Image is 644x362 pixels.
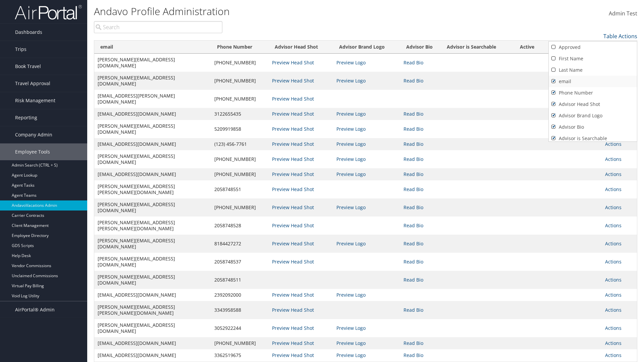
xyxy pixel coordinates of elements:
[15,92,55,109] span: Risk Management
[15,126,52,143] span: Company Admin
[549,121,637,133] a: Advisor Bio
[15,301,55,318] span: AirPortal® Admin
[15,109,37,126] span: Reporting
[549,87,637,99] a: Phone Number
[15,75,50,92] span: Travel Approval
[15,41,26,58] span: Trips
[549,53,637,64] a: First Name
[15,143,50,160] span: Employee Tools
[15,4,82,20] img: airportal-logo.png
[549,99,637,110] a: Advisor Head Shot
[15,24,42,41] span: Dashboards
[549,76,637,87] a: email
[549,133,637,144] a: Advisor is Searchable
[549,110,637,121] a: Advisor Brand Logo
[549,42,637,53] a: Approved
[15,58,41,75] span: Book Travel
[549,64,637,76] a: Last Name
